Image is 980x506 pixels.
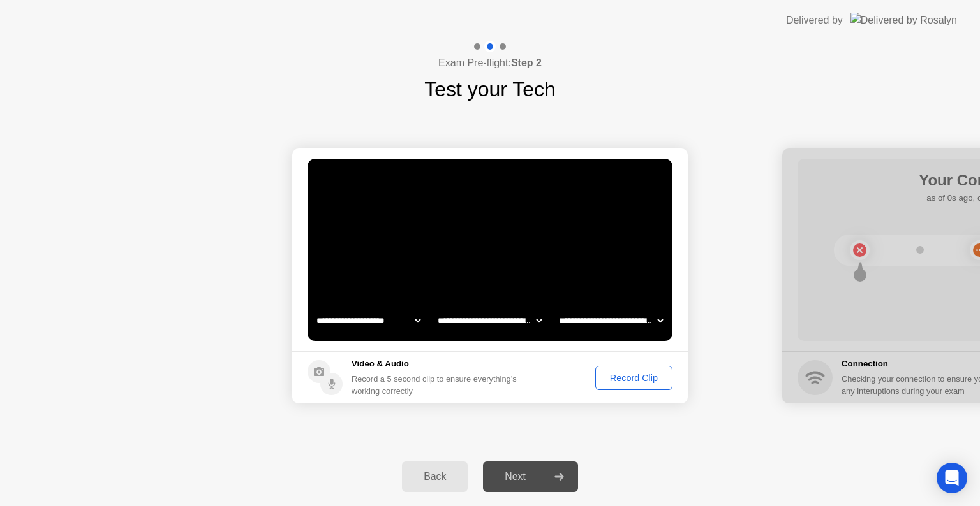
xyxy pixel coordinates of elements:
[438,55,542,71] h4: Exam Pre-flight:
[424,74,556,105] h1: Test your Tech
[556,308,665,333] select: Available microphones
[786,13,843,28] div: Delivered by
[402,461,468,492] button: Back
[435,308,544,333] select: Available speakers
[352,358,522,370] h5: Video & Audio
[937,463,967,493] div: Open Intercom Messenger
[352,373,522,397] div: Record a 5 second clip to ensure everything’s working correctly
[595,366,672,390] button: Record Clip
[483,461,578,492] button: Next
[600,373,668,383] div: Record Clip
[850,13,957,27] img: Delivered by Rosalyn
[511,57,542,68] b: Step 2
[487,471,544,482] div: Next
[314,308,423,333] select: Available cameras
[406,471,464,482] div: Back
